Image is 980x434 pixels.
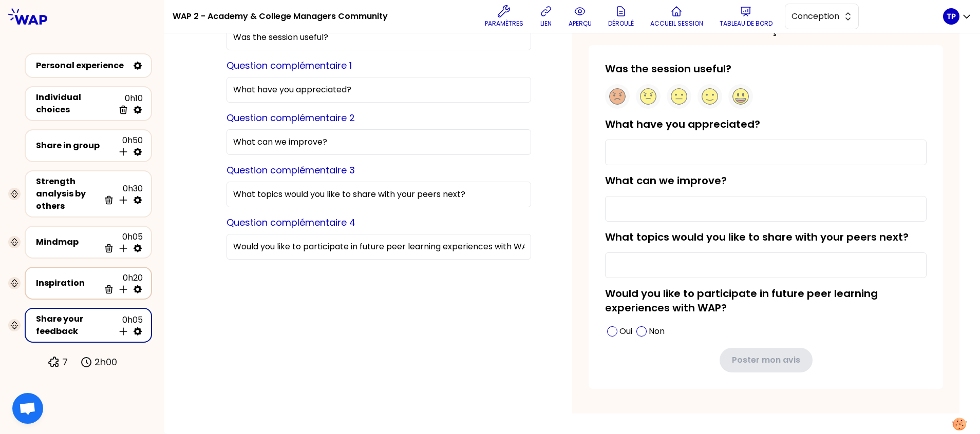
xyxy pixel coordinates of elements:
button: lien [536,1,556,32]
label: What can we improve? [605,173,727,188]
button: TP [943,8,972,25]
p: 7 [62,355,68,369]
div: 0h05 [100,231,143,253]
p: Non [649,325,665,338]
div: 0h50 [114,134,143,157]
p: lien [540,19,552,28]
button: aperçu [564,1,596,32]
input: Souhaitez-vous reconduire l'expérience WAP ? [227,234,531,260]
div: Personal experience [36,60,128,72]
button: Déroulé [604,1,638,32]
p: 2h00 [95,355,117,369]
div: Strength analysis by others [36,175,100,212]
label: Question complémentaire 1 [227,59,352,72]
div: Individual choices [36,91,114,116]
p: Déroulé [608,19,634,28]
div: Share in group [36,140,114,152]
button: Conception [785,4,859,29]
div: 0h05 [114,314,143,337]
label: What have you appreciated? [605,117,760,131]
p: aperçu [569,19,592,28]
div: 0h20 [100,272,143,294]
div: Ouvrir le chat [12,393,43,424]
input: La formation était utile ? [227,25,531,50]
span: Conception [791,10,838,23]
p: Tableau de bord [720,19,772,28]
div: Mindmap [36,236,100,248]
p: Paramètres [485,19,523,28]
button: Accueil session [646,1,707,32]
p: Accueil session [650,19,703,28]
button: Paramètres [481,1,527,32]
button: Tableau de bord [715,1,777,32]
label: Was the session useful? [605,62,731,76]
p: TP [947,11,956,22]
label: Question complémentaire 2 [227,111,355,124]
p: Oui [619,325,632,338]
div: Inspiration [36,277,100,289]
label: What topics would you like to share with your peers next? [605,230,909,244]
label: Would you like to participate in future peer learning experiences with WAP? [605,286,878,315]
button: Poster mon avis [720,348,813,372]
label: Question complémentaire 3 [227,164,355,176]
div: Share your feedback [36,313,114,338]
div: 0h10 [114,92,143,115]
label: Question complémentaire 4 [227,216,355,229]
div: 0h30 [100,183,143,205]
